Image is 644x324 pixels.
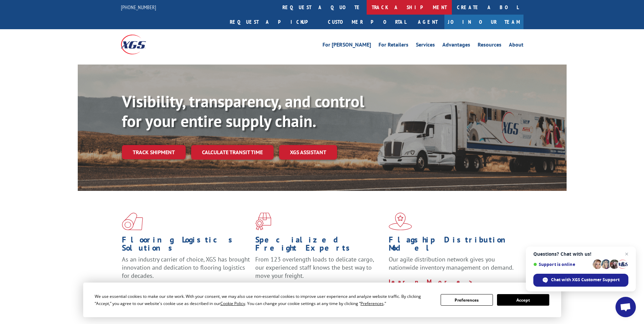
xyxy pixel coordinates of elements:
[323,15,411,29] a: Customer Portal
[122,91,364,131] b: Visibility, transparency, and control for your entire supply chain.
[533,274,628,287] span: Chat with XGS Customer Support
[191,145,274,160] a: Calculate transit time
[389,236,517,255] h1: Flagship Distribution Model
[478,42,501,50] a: Resources
[389,213,412,230] img: xgs-icon-flagship-distribution-model-red
[220,301,245,306] span: Cookie Policy
[442,42,470,50] a: Advantages
[444,15,523,29] a: Join Our Team
[122,255,250,280] span: As an industry carrier of choice, XGS has brought innovation and dedication to flooring logistics...
[411,15,444,29] a: Agent
[122,213,143,230] img: xgs-icon-total-supply-chain-intelligence-red
[121,4,156,11] a: [PHONE_NUMBER]
[389,255,514,271] span: Our agile distribution network gives you nationwide inventory management on demand.
[416,42,435,50] a: Services
[83,283,561,317] div: Cookie Consent Prompt
[255,255,384,286] p: From 123 overlength loads to delicate cargo, our experienced staff knows the best way to move you...
[361,301,384,306] span: Preferences
[225,15,323,29] a: Request a pickup
[323,42,371,50] a: For [PERSON_NAME]
[615,297,636,317] a: Open chat
[379,42,408,50] a: For Retailers
[122,145,186,159] a: Track shipment
[509,42,523,50] a: About
[533,262,590,267] span: Support is online
[95,293,433,307] div: We use essential cookies to make our site work. With your consent, we may also use non-essential ...
[122,236,250,255] h1: Flooring Logistics Solutions
[497,294,549,306] button: Accept
[255,236,384,255] h1: Specialized Freight Experts
[551,277,620,283] span: Chat with XGS Customer Support
[255,213,271,230] img: xgs-icon-focused-on-flooring-red
[279,145,337,160] a: XGS ASSISTANT
[441,294,493,306] button: Preferences
[533,251,628,257] span: Questions? Chat with us!
[389,278,473,286] a: Learn More >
